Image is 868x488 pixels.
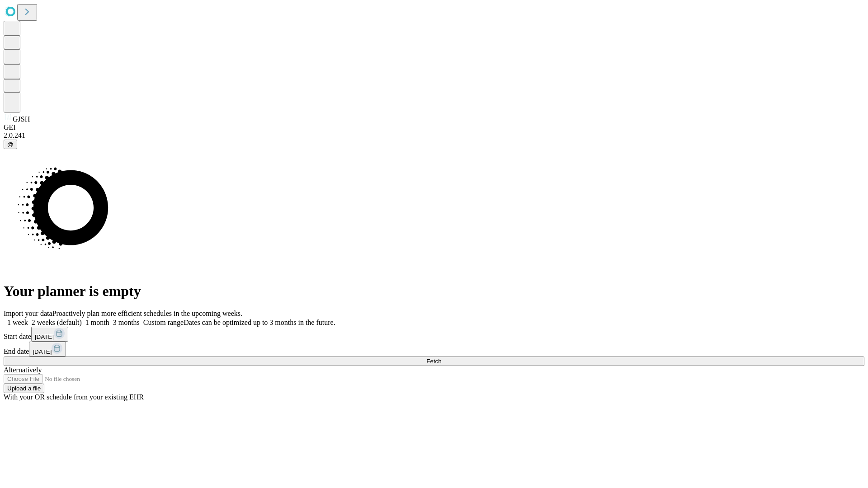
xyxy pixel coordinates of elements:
span: 1 month [85,319,109,326]
span: GJSH [13,115,30,123]
span: Fetch [426,358,441,365]
span: Custom range [143,319,184,326]
span: Alternatively [4,366,42,374]
span: 2 weeks (default) [32,319,82,326]
button: Upload a file [4,384,44,393]
button: @ [4,140,17,149]
span: 3 months [113,319,140,326]
span: @ [7,141,14,148]
span: [DATE] [35,333,54,340]
div: GEI [4,123,864,131]
button: [DATE] [31,327,68,342]
div: 2.0.241 [4,131,864,140]
span: [DATE] [33,348,52,355]
span: Import your data [4,310,52,317]
div: Start date [4,327,864,342]
span: Proactively plan more efficient schedules in the upcoming weeks. [52,310,242,317]
button: [DATE] [29,342,66,357]
span: With your OR schedule from your existing EHR [4,393,144,401]
div: End date [4,342,864,357]
span: Dates can be optimized up to 3 months in the future. [184,319,335,326]
h1: Your planner is empty [4,283,864,300]
span: 1 week [7,319,28,326]
button: Fetch [4,357,864,366]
